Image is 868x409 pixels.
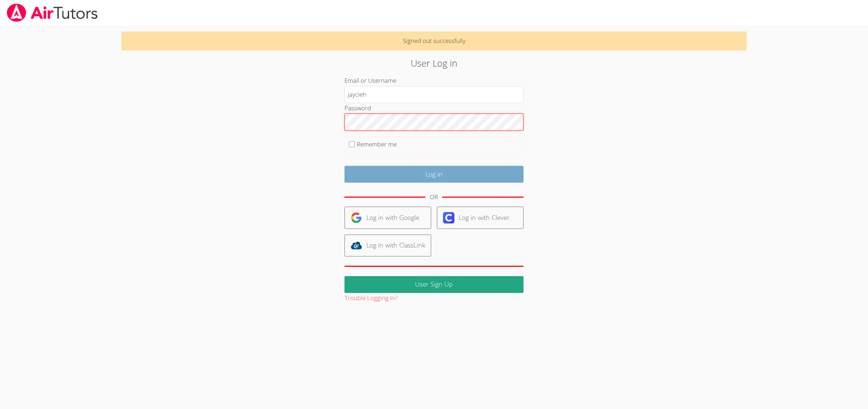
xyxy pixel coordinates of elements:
img: google-logo-50288ca7cdecda66e5e0955fdab243c47b7ad437acaf1139b6f446037453330a.svg [351,212,362,223]
img: airtutors_banner-c4298cdbf04f3fff15de1276eac7730deb9818008684d7c2e4769d2f7ddbe033.png [6,4,98,22]
div: OR [430,192,438,202]
a: Log in with Clever [437,207,524,228]
button: Trouble Logging In? [344,293,397,303]
h2: User Log in [200,56,669,70]
a: Log in with ClassLink [344,235,431,256]
p: Signed out successfully [121,32,746,50]
label: Email or Username [344,76,396,85]
input: Log in [344,166,524,183]
a: User Sign Up [344,276,524,293]
label: Remember me [357,140,397,148]
label: Password [344,104,371,112]
a: Log in with Google [344,207,431,228]
img: classlink-logo-d6bb404cc1216ec64c9a2012d9dc4662098be43eaf13dc465df04b49fa7ab582.svg [351,240,362,251]
img: clever-logo-6eab21bc6e7a338710f1a6ff85c0baf02591cd810cc4098c63d3a4b26e2feb20.svg [443,212,454,223]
